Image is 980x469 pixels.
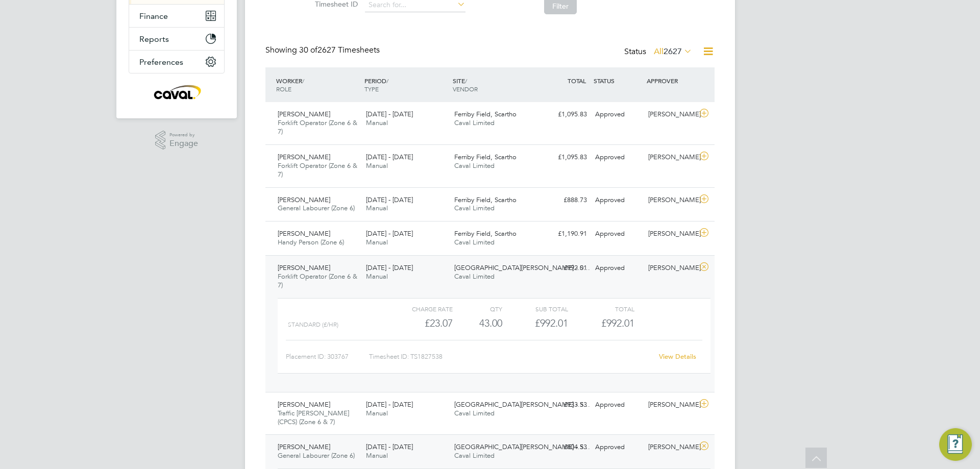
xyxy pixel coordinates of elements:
div: [PERSON_NAME] [644,149,697,166]
span: [DATE] - [DATE] [366,229,413,238]
span: Reports [139,34,169,44]
span: Finance [139,11,168,21]
span: Engage [169,139,198,148]
div: STATUS [591,71,644,90]
span: VENDOR [453,85,478,93]
span: [PERSON_NAME] [278,400,330,409]
a: Powered byEngage [155,131,199,150]
span: / [386,77,388,85]
span: Forklift Operator (Zone 6 & 7) [278,118,357,136]
span: Manual [366,161,388,170]
div: 43.00 [453,315,502,332]
div: Charge rate [387,303,453,315]
span: 2627 Timesheets [299,45,380,55]
span: Ferriby Field, Scartho [454,229,517,238]
span: [DATE] - [DATE] [366,263,413,272]
div: QTY [453,303,502,315]
a: Go to home page [129,84,225,100]
span: [PERSON_NAME] [278,442,330,451]
span: [PERSON_NAME] [278,263,330,272]
span: 30 of [299,45,317,55]
span: General Labourer (Zone 6) [278,451,355,460]
div: [PERSON_NAME] [644,226,697,242]
span: Manual [366,238,388,246]
button: Finance [129,5,224,27]
span: Caval Limited [454,204,495,212]
span: TYPE [364,85,379,93]
span: [PERSON_NAME] [278,153,330,161]
span: / [465,77,467,85]
div: £992.01 [538,260,591,277]
div: PERIOD [362,71,450,98]
div: £804.53 [538,439,591,456]
button: Reports [129,28,224,50]
span: Traffic [PERSON_NAME] (CPCS) (Zone 6 & 7) [278,409,349,426]
div: Total [568,303,634,315]
div: APPROVER [644,71,697,90]
div: Status [624,45,694,59]
div: Showing [265,45,382,56]
span: [PERSON_NAME] [278,229,330,238]
div: £888.73 [538,192,591,209]
span: Manual [366,409,388,417]
div: £1,095.83 [538,106,591,123]
span: [GEOGRAPHIC_DATA][PERSON_NAME] - S… [454,400,590,409]
span: Manual [366,272,388,281]
label: All [654,46,692,57]
button: Engage Resource Center [939,428,972,461]
img: caval-logo-retina.png [151,84,202,100]
span: Forklift Operator (Zone 6 & 7) [278,272,357,289]
span: Caval Limited [454,451,495,460]
span: [DATE] - [DATE] [366,153,413,161]
div: Approved [591,106,644,123]
span: Caval Limited [454,238,495,246]
div: [PERSON_NAME] [644,106,697,123]
span: Ferriby Field, Scartho [454,195,517,204]
span: Preferences [139,57,183,67]
span: [DATE] - [DATE] [366,195,413,204]
div: Approved [591,226,644,242]
span: [DATE] - [DATE] [366,400,413,409]
span: Handy Person (Zone 6) [278,238,344,246]
div: [PERSON_NAME] [644,192,697,209]
div: Timesheet ID: TS1827538 [369,349,652,365]
span: Caval Limited [454,272,495,281]
a: View Details [659,352,696,361]
span: ROLE [276,85,291,93]
span: £992.01 [601,317,634,329]
div: SITE [450,71,538,98]
span: [PERSON_NAME] [278,110,330,118]
div: Sub Total [502,303,568,315]
span: Caval Limited [454,409,495,417]
div: £1,095.83 [538,149,591,166]
button: Preferences [129,51,224,73]
span: Caval Limited [454,161,495,170]
span: Manual [366,118,388,127]
div: WORKER [274,71,362,98]
div: Approved [591,397,644,413]
span: Forklift Operator (Zone 6 & 7) [278,161,357,179]
span: Manual [366,204,388,212]
div: [PERSON_NAME] [644,260,697,277]
span: [DATE] - [DATE] [366,110,413,118]
div: £933.53 [538,397,591,413]
span: / [302,77,304,85]
span: [GEOGRAPHIC_DATA][PERSON_NAME] - S… [454,263,590,272]
span: Manual [366,451,388,460]
span: [DATE] - [DATE] [366,442,413,451]
div: [PERSON_NAME] [644,397,697,413]
span: Caval Limited [454,118,495,127]
span: Ferriby Field, Scartho [454,110,517,118]
div: £1,190.91 [538,226,591,242]
span: [GEOGRAPHIC_DATA][PERSON_NAME] - S… [454,442,590,451]
span: General Labourer (Zone 6) [278,204,355,212]
div: Placement ID: 303767 [286,349,369,365]
span: 2627 [664,46,682,57]
div: Approved [591,192,644,209]
div: £23.07 [387,315,453,332]
div: Approved [591,439,644,456]
span: [PERSON_NAME] [278,195,330,204]
div: Approved [591,149,644,166]
div: £992.01 [502,315,568,332]
span: Standard (£/HR) [288,321,338,328]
